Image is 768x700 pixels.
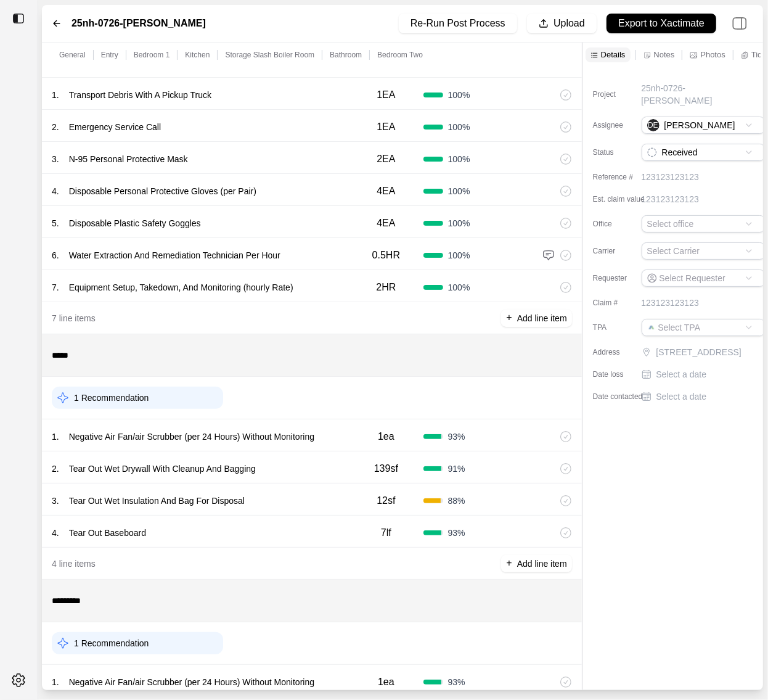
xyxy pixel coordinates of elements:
p: Select a date [656,368,707,381]
p: 1 . [52,676,59,688]
label: Office [593,219,655,229]
label: Carrier [593,246,655,256]
p: 139sf [374,461,398,476]
p: 2 . [52,463,59,475]
p: 123123123123 [642,171,699,183]
label: 25nh-0726-[PERSON_NAME] [71,16,206,31]
p: N-95 Personal Protective Mask [64,150,193,168]
span: 100 % [448,281,470,294]
p: + [506,556,512,570]
p: Disposable Personal Protective Gloves (per Pair) [64,183,261,200]
span: 100 % [448,249,470,261]
p: Add line item [517,312,567,324]
p: 1 Recommendation [74,392,149,404]
img: toggle sidebar [12,12,25,25]
span: 100 % [448,153,470,165]
p: [STREET_ADDRESS] [656,346,767,358]
img: right-panel.svg [726,10,753,37]
p: Tear Out Baseboard [64,524,151,541]
p: Bathroom [330,50,362,60]
p: Disposable Plastic Safety Goggles [64,215,206,232]
p: Negative Air Fan/air Scrubber (per 24 Hours) Without Monitoring [64,428,319,445]
p: Details [601,49,626,60]
span: 100 % [448,89,470,101]
p: 4 line items [52,558,96,570]
p: 1EA [377,120,395,134]
p: Notes [654,49,675,60]
p: + [506,311,512,325]
p: Emergency Service Call [64,118,166,136]
p: 3 . [52,153,59,165]
p: 7 . [52,281,59,294]
p: 4 . [52,185,59,197]
span: 93 % [448,527,465,539]
label: Est. claim value [593,194,655,204]
p: 2 . [52,121,59,133]
button: +Add line item [501,310,571,327]
span: 100 % [448,185,470,197]
p: Bedroom Two [377,50,423,60]
label: Claim # [593,298,655,308]
p: 0.5HR [372,248,400,263]
p: 123123123123 [642,297,699,309]
label: Project [593,89,655,99]
p: General [59,50,86,60]
p: 7lf [381,525,391,540]
p: 5 . [52,217,59,229]
p: 1 Recommendation [74,637,149,649]
p: Upload [554,17,585,31]
p: 4 . [52,527,59,539]
button: Export to Xactimate [607,14,716,33]
p: Kitchen [185,50,210,60]
label: Requester [593,273,655,283]
span: 91 % [448,463,465,475]
label: Date loss [593,369,655,379]
p: 3 . [52,495,59,507]
p: Water Extraction And Remediation Technician Per Hour [64,247,285,264]
p: 2EA [377,152,395,167]
label: Assignee [593,120,655,130]
p: Re-Run Post Process [411,17,505,31]
label: Date contacted [593,392,655,401]
p: 1ea [378,429,394,444]
button: Re-Run Post Process [399,14,517,33]
p: 1 . [52,89,59,101]
button: +Add line item [501,555,571,572]
p: Entry [101,50,118,60]
label: Status [593,147,655,157]
p: Tear Out Wet Insulation And Bag For Disposal [64,492,250,509]
span: 93 % [448,430,465,443]
button: Upload [527,14,597,33]
span: 100 % [448,121,470,133]
p: 1ea [378,675,394,690]
p: Bedroom 1 [134,50,170,60]
p: 4EA [377,216,395,231]
p: 1 . [52,430,59,443]
p: Photos [700,49,725,60]
p: 123123123123 [642,193,699,205]
p: Equipment Setup, Takedown, And Monitoring (hourly Rate) [64,279,298,296]
span: 93 % [448,676,465,688]
p: 25nh-0726-[PERSON_NAME] [642,82,739,107]
p: Tear Out Wet Drywall With Cleanup And Bagging [64,460,261,477]
p: 12sf [377,493,395,508]
p: 6 . [52,249,59,261]
p: 4EA [377,184,395,199]
label: Address [593,347,655,357]
img: comment [542,249,555,261]
label: TPA [593,323,655,332]
p: Transport Debris With A Pickup Truck [64,86,216,104]
p: Storage Slash Boiler Room [225,50,314,60]
span: 88 % [448,495,465,507]
span: 100 % [448,217,470,229]
p: Negative Air Fan/air Scrubber (per 24 Hours) Without Monitoring [64,673,319,691]
p: 1EA [377,88,395,102]
p: Add line item [517,558,567,570]
p: 7 line items [52,312,96,324]
p: Select a date [656,390,707,403]
label: Reference # [593,172,655,182]
p: Export to Xactimate [618,17,705,31]
p: 2HR [376,280,396,295]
